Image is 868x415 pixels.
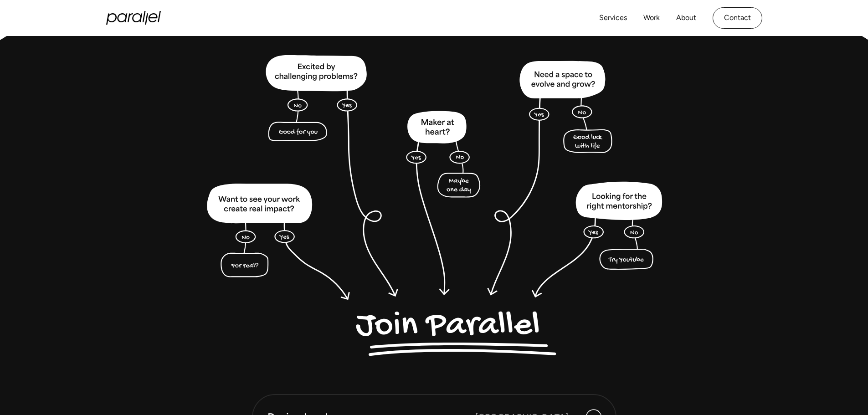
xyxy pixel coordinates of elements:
[676,11,696,25] a: About
[106,11,161,25] a: home
[599,11,627,25] a: Services
[643,11,660,25] a: Work
[201,55,668,361] img: Parallel career tree image
[713,7,762,29] a: Contact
